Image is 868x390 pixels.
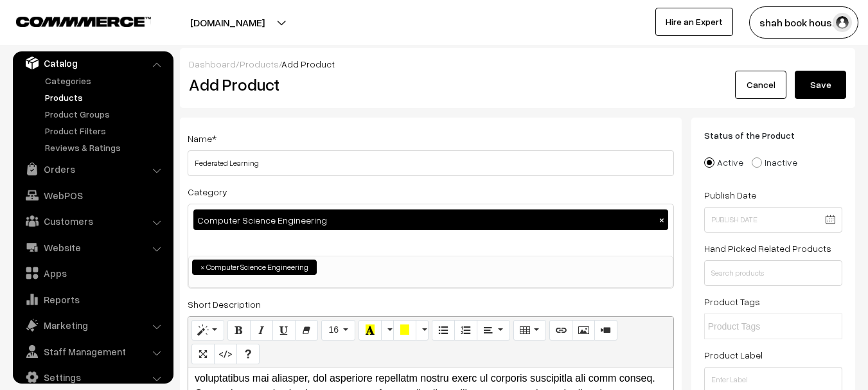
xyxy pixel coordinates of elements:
span: Add Product [281,58,335,69]
a: Catalog [16,51,169,75]
input: Name [188,150,674,176]
a: Categories [42,74,169,87]
a: Products [42,91,169,104]
input: Search products [704,260,842,286]
a: Marketing [16,314,169,337]
button: Style [191,320,224,341]
a: Reports [16,288,169,311]
label: Name [188,132,217,145]
a: Apps [16,261,169,285]
a: Settings [16,366,169,389]
button: Table [513,320,546,341]
h2: Add Product [189,75,677,94]
input: Product Tags [708,320,820,333]
label: Short Description [188,297,261,311]
a: Staff Management [16,340,169,363]
img: user [833,13,852,32]
button: Help [236,344,260,364]
button: Code View [214,344,237,364]
button: [DOMAIN_NAME] [145,6,310,39]
label: Hand Picked Related Products [704,242,831,255]
img: COMMMERCE [16,17,151,26]
button: Italic (CTRL+I) [250,320,273,341]
a: Product Groups [42,107,169,121]
button: × [656,214,668,226]
label: Product Tags [704,295,760,308]
a: Cancel [735,71,786,99]
span: 16 [328,324,339,335]
label: Category [188,185,227,199]
button: More Color [381,320,394,341]
li: Computer Science Engineering [192,260,317,275]
a: Products [240,58,279,69]
button: Unordered list (CTRL+SHIFT+NUM7) [432,320,455,341]
button: Paragraph [477,320,509,341]
a: Customers [16,209,169,233]
a: WebPOS [16,184,169,207]
a: Hire an Expert [655,8,733,36]
div: / / [189,57,846,71]
label: Active [704,155,743,169]
button: Background Color [393,320,416,341]
button: More Color [416,320,429,341]
label: Inactive [752,155,797,169]
input: Publish Date [704,207,842,233]
a: Dashboard [189,58,236,69]
button: Save [795,71,846,99]
a: Product Filters [42,124,169,137]
button: Picture [572,320,595,341]
button: Font Size [321,320,355,341]
label: Product Label [704,348,763,362]
button: Bold (CTRL+B) [227,320,251,341]
button: Link (CTRL+K) [549,320,572,341]
button: Recent Color [359,320,382,341]
a: Website [16,236,169,259]
button: Full Screen [191,344,215,364]
a: Orders [16,157,169,181]
a: COMMMERCE [16,13,128,28]
label: Publish Date [704,188,756,202]
button: Video [594,320,617,341]
button: Underline (CTRL+U) [272,320,296,341]
span: × [200,261,205,273]
button: Ordered list (CTRL+SHIFT+NUM8) [454,320,477,341]
a: Reviews & Ratings [42,141,169,154]
button: shah book hous… [749,6,858,39]
span: Status of the Product [704,130,810,141]
div: Computer Science Engineering [193,209,668,230]
button: Remove Font Style (CTRL+\) [295,320,318,341]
